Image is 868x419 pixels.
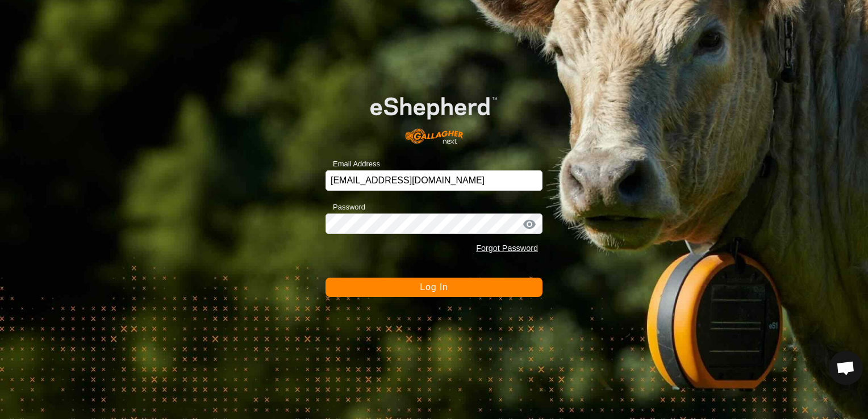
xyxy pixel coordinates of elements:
input: Email Address [325,170,542,191]
a: Forgot Password [476,244,538,253]
label: Password [325,202,365,213]
img: E-shepherd Logo [347,79,521,153]
button: Log In [325,278,542,297]
div: Open chat [829,351,863,385]
label: Email Address [325,158,380,170]
span: Log In [420,282,448,292]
